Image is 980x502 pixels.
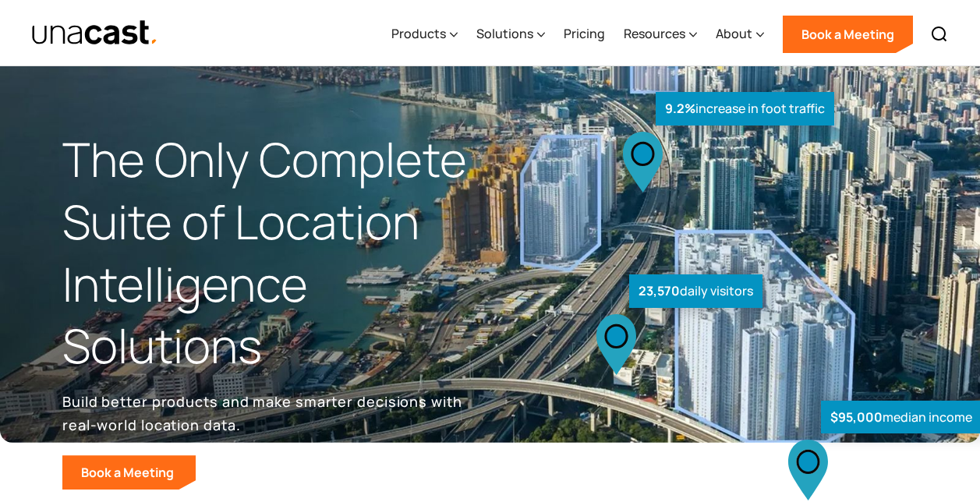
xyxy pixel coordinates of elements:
p: Build better products and make smarter decisions with real-world location data. [62,390,468,437]
div: Solutions [476,2,545,66]
a: Pricing [564,2,605,66]
strong: 23,570 [639,282,680,299]
img: Unacast text logo [31,19,158,47]
div: About [716,2,764,66]
a: home [31,19,158,47]
div: Solutions [476,24,533,43]
div: About [716,24,752,43]
img: Search icon [930,25,949,44]
h1: The Only Complete Suite of Location Intelligence Solutions [62,129,490,377]
strong: $95,000 [830,408,883,426]
div: Products [391,2,458,66]
div: Resources [624,24,685,43]
a: Book a Meeting [62,455,196,490]
div: increase in foot traffic [656,92,834,125]
strong: 9.2% [665,100,695,117]
a: Book a Meeting [783,16,913,53]
div: Resources [624,2,697,66]
div: daily visitors [629,274,762,308]
div: Products [391,24,446,43]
